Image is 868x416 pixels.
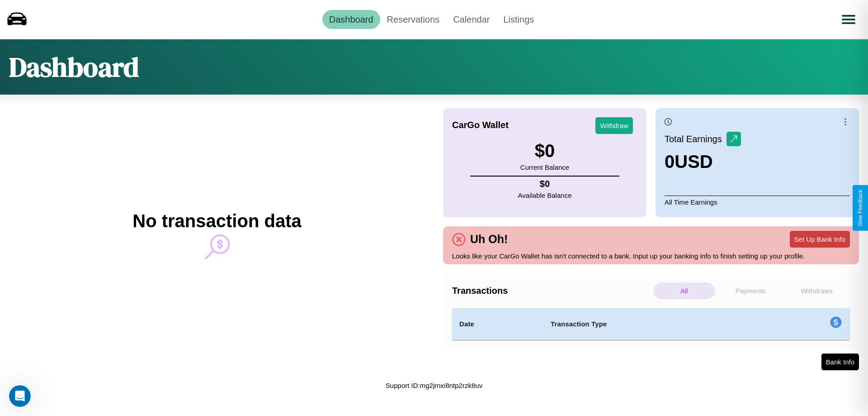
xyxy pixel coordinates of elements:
[452,286,651,296] h4: Transactions
[786,282,848,299] p: Withdraws
[520,161,569,173] p: Current Balance
[496,10,541,29] a: Listings
[9,48,139,86] h1: Dashboard
[452,250,850,262] p: Looks like your CarGo Wallet has isn't connected to a bank. Input up your banking info to finish ...
[551,319,756,330] h4: Transaction Type
[386,379,482,392] p: Support ID: mg2jrnxi8ntp2rzk8uv
[790,231,850,248] button: Set Up Bank Info
[653,282,715,299] p: All
[9,385,31,407] iframe: Intercom live chat
[518,189,572,201] p: Available Balance
[132,211,301,231] h2: No transaction data
[665,196,850,208] p: All Time Earnings
[836,7,861,32] button: Open menu
[466,233,512,246] h4: Uh Oh!
[518,179,572,189] h4: $ 0
[459,319,536,330] h4: Date
[446,10,496,29] a: Calendar
[720,282,782,299] p: Payments
[452,120,509,130] h4: CarGo Wallet
[452,308,850,340] table: simple table
[595,117,633,134] button: Withdraw
[380,10,447,29] a: Reservations
[322,10,380,29] a: Dashboard
[857,190,863,226] div: Give Feedback
[821,354,859,370] button: Bank Info
[520,141,569,161] h3: $ 0
[665,152,741,172] h3: 0 USD
[665,131,726,147] p: Total Earnings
